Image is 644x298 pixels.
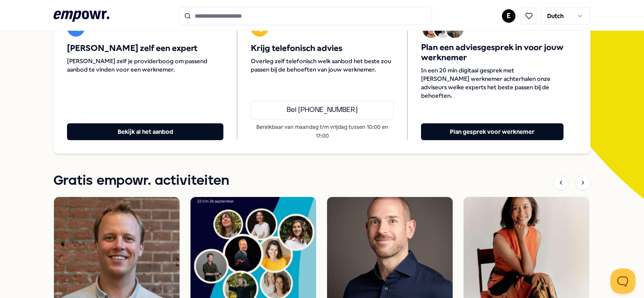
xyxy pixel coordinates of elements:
input: Search for products, categories or subcategories [179,7,432,25]
span: Overleg zelf telefonisch welk aanbod het beste zou passen bij de behoeften van jouw werknemer. [251,57,393,74]
p: Bereikbaar van maandag t/m vrijdag tussen 10:00 en 17:00 [251,123,393,140]
h1: Gratis empowr. activiteiten [54,170,229,192]
button: Bekijk al het aanbod [67,123,223,140]
span: [PERSON_NAME] zelf een expert [67,43,223,53]
a: Bel [PHONE_NUMBER] [251,101,393,120]
iframe: Help Scout Beacon - Open [610,269,636,294]
button: Plan gesprek voor werknemer [421,123,563,140]
span: Plan een adviesgesprek in voor jouw werknemer [421,43,563,63]
span: In een 20 min digitaal gesprek met [PERSON_NAME] werknemer achterhalen onze adviseurs welke exper... [421,66,563,100]
button: E [502,9,515,23]
span: [PERSON_NAME] zelf je providerboog om passend aanbod te vinden voor een werknemer. [67,57,223,74]
span: Krijg telefonisch advies [251,43,393,53]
